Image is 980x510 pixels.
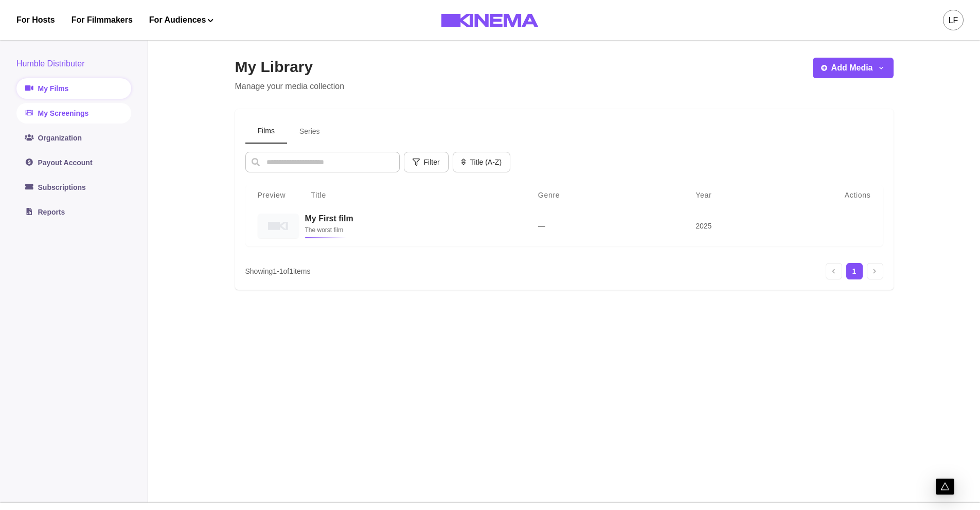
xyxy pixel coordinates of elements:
[526,185,683,205] th: Genre
[16,128,131,148] a: Organization
[813,58,894,78] button: Add Media
[287,119,332,144] button: Series
[826,263,842,279] div: Previous page
[16,14,55,26] a: For Hosts
[149,14,213,26] button: For Audiences
[245,119,287,144] button: Films
[16,58,131,70] div: Humble Distributer
[16,78,131,99] a: My Films
[949,14,958,27] div: LF
[846,263,863,279] div: Current page, page 1
[453,152,510,172] button: Title (A-Z)
[16,152,131,173] a: Payout Account
[404,152,449,172] button: Filter
[822,185,883,205] th: Actions
[538,221,671,231] p: —
[72,14,133,26] a: For Filmmakers
[245,185,299,205] th: Preview
[826,263,883,279] nav: pagination navigation
[235,80,345,93] p: Manage your media collection
[16,103,131,124] a: My Screenings
[305,225,513,235] p: The worst film
[245,266,311,277] p: Showing 1 - 1 of 1 items
[235,58,345,76] h2: My Library
[16,177,131,198] a: Subscriptions
[16,202,131,222] a: Reports
[696,221,809,231] p: 2025
[305,214,513,223] h3: My First film
[867,263,883,279] div: Next page
[683,185,821,205] th: Year
[299,185,526,205] th: Title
